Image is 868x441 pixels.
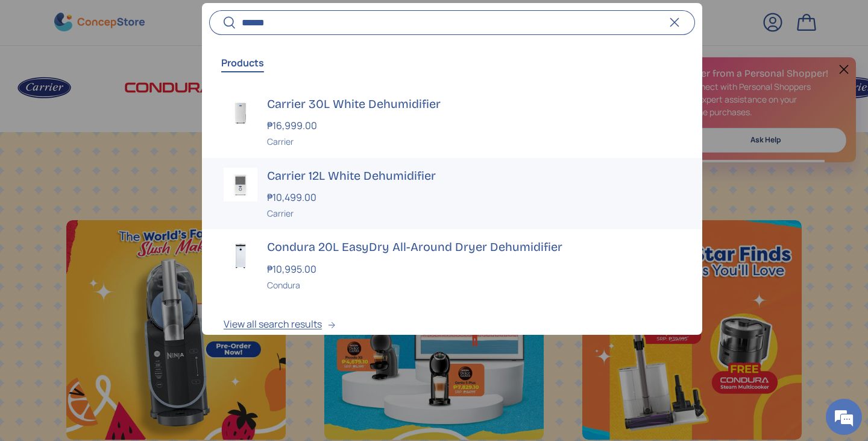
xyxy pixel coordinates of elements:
[224,96,257,130] img: carrier-dehumidifier-30-liter-full-view-concepstore
[267,191,319,205] strong: ₱10,499.00
[267,96,681,113] h3: Carrier 30L White Dehumidifier
[267,208,681,220] div: Carrier
[202,86,702,158] a: carrier-dehumidifier-30-liter-full-view-concepstore Carrier 30L White Dehumidifier ₱16,999.00 Car...
[267,263,319,276] strong: ₱10,995.00
[202,302,702,352] button: View all search results
[267,119,320,133] strong: ₱16,999.00
[267,168,681,185] h3: Carrier 12L White Dehumidifier
[267,240,681,256] h3: Condura 20L EasyDry All-Around Dryer Dehumidifier
[221,49,264,77] button: Products
[202,158,702,230] a: carrier-dehumidifier-12-liter-full-view-concepstore Carrier 12L White Dehumidifier ₱10,499.00 Car...
[267,279,681,292] div: Condura
[224,168,257,201] img: carrier-dehumidifier-12-liter-full-view-concepstore
[202,230,702,302] a: condura-easy-dry-dehumidifier-full-view-concepstore.ph Condura 20L EasyDry All-Around Dryer Dehum...
[224,240,257,273] img: condura-easy-dry-dehumidifier-full-view-concepstore.ph
[267,136,681,148] div: Carrier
